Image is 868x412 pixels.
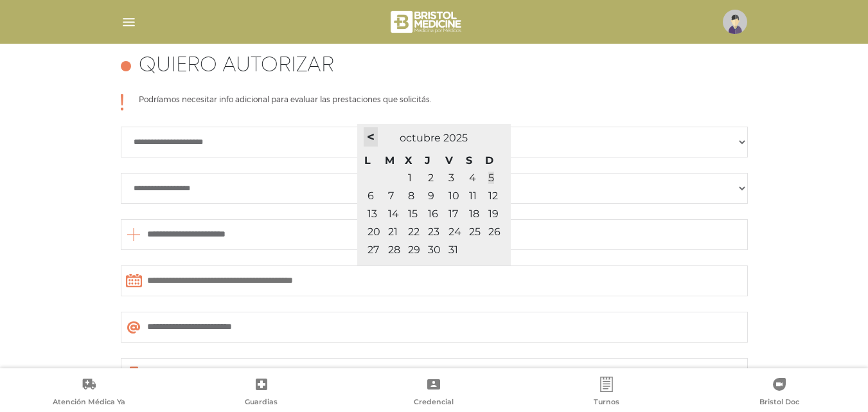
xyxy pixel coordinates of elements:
[520,377,693,409] a: Turnos
[368,190,374,202] span: 6
[139,94,431,111] p: Podríamos necesitar info adicional para evaluar las prestaciones que solicitás.
[448,172,454,184] a: 3
[448,208,458,220] span: 17
[389,6,465,37] img: bristol-medicine-blanco.png
[405,154,412,166] span: miércoles
[408,172,412,184] a: 1
[408,226,420,238] span: 22
[53,397,125,409] span: Atención Médica Ya
[428,226,439,238] span: 23
[388,226,398,238] span: 21
[469,190,477,202] span: 11
[469,172,476,184] a: 4
[425,154,430,166] span: jueves
[469,208,479,220] span: 18
[348,377,520,409] a: Credencial
[693,377,865,409] a: Bristol Doc
[364,127,378,147] a: <
[121,14,137,30] img: Cober_menu-lines-white.svg
[3,377,175,409] a: Atención Médica Ya
[428,190,434,202] span: 9
[428,172,434,184] a: 2
[385,154,394,166] span: martes
[428,244,441,256] span: 30
[448,226,461,238] span: 24
[594,397,619,409] span: Turnos
[364,154,371,166] span: lunes
[408,190,414,202] span: 8
[408,244,420,256] span: 29
[488,208,499,220] span: 19
[388,208,399,220] span: 14
[723,10,747,34] img: profile-placeholder.svg
[466,154,472,166] span: sábado
[445,154,453,166] span: viernes
[443,132,468,144] span: 2025
[139,54,334,78] h4: Quiero autorizar
[485,154,493,166] span: domingo
[368,244,379,256] span: 27
[448,190,459,202] span: 10
[367,129,375,145] span: <
[368,208,377,220] span: 13
[400,132,441,144] span: octubre
[175,377,348,409] a: Guardias
[368,226,380,238] span: 20
[408,208,418,220] span: 15
[428,208,438,220] span: 16
[469,226,481,238] span: 25
[245,397,278,409] span: Guardias
[488,190,498,202] span: 12
[448,244,458,256] span: 31
[414,397,454,409] span: Credencial
[488,226,500,238] span: 26
[759,397,799,409] span: Bristol Doc
[488,172,494,184] a: 5
[388,190,394,202] span: 7
[388,244,400,256] span: 28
